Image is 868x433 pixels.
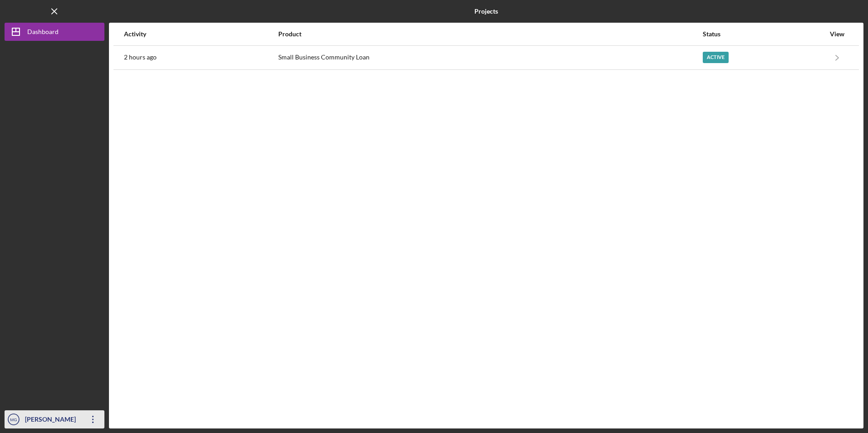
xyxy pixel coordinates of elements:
button: Dashboard [5,23,104,41]
div: View [826,30,848,38]
div: Activity [124,30,277,38]
b: Projects [474,8,498,15]
div: Product [278,30,701,38]
text: MG [10,417,17,422]
div: Active [703,52,729,63]
div: [PERSON_NAME] [23,410,82,431]
button: MG[PERSON_NAME] [5,410,104,428]
div: Dashboard [27,23,59,43]
div: Small Business Community Loan [278,46,701,69]
div: Status [703,30,825,38]
time: 2025-08-26 19:48 [124,54,157,61]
